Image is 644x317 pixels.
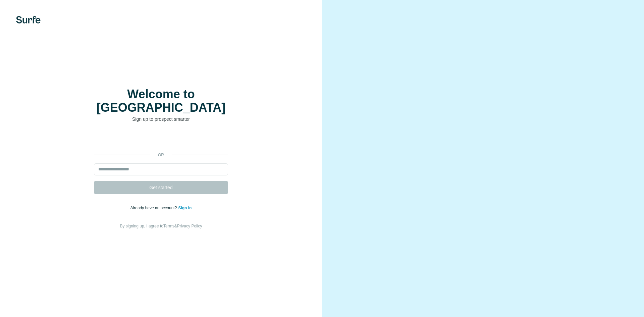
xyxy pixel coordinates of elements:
[177,224,202,228] a: Privacy Policy
[16,16,41,23] img: Surfe's logo
[130,206,178,210] span: Already have an account?
[94,116,228,122] p: Sign up to prospect smarter
[163,224,174,228] a: Terms
[150,152,172,158] p: or
[120,224,202,228] span: By signing up, I agree to &
[94,88,228,114] h1: Welcome to [GEOGRAPHIC_DATA]
[178,206,192,210] a: Sign in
